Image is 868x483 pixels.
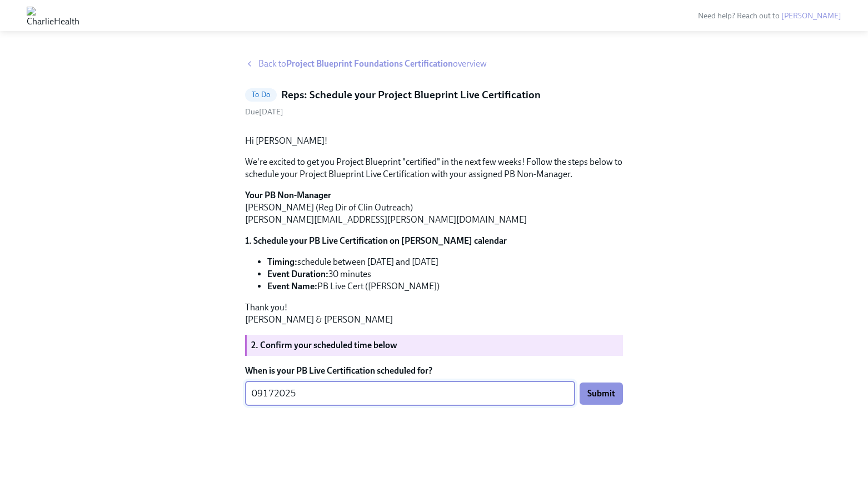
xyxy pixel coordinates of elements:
strong: Your PB Non-Manager [245,190,331,200]
textarea: 09172025 [252,387,568,400]
p: Hi [PERSON_NAME]! [245,135,623,147]
strong: Event Duration: [267,269,328,279]
li: schedule between [DATE] and [DATE] [267,256,623,268]
span: To Do [245,90,277,99]
a: Back toProject Blueprint Foundations Certificationoverview [245,58,623,70]
strong: Timing: [267,256,297,267]
p: We're excited to get you Project Blueprint "certified" in the next few weeks! Follow the steps be... [245,156,623,180]
p: [PERSON_NAME] (Reg Dir of Clin Outreach) [PERSON_NAME][EMAIL_ADDRESS][PERSON_NAME][DOMAIN_NAME] [245,189,623,226]
span: Wednesday, September 3rd 2025, 12:00 pm [245,107,283,117]
strong: 1. Schedule your PB Live Certification on [PERSON_NAME] calendar [245,235,507,246]
strong: Project Blueprint Foundations Certification [286,58,453,69]
span: Need help? Reach out to [698,11,841,21]
img: CharlieHealth [27,7,79,24]
label: When is your PB Live Certification scheduled for? [245,365,623,377]
p: Thank you! [PERSON_NAME] & [PERSON_NAME] [245,301,623,326]
span: Submit [587,388,615,399]
span: Back to overview [258,58,487,70]
h5: Reps: Schedule your Project Blueprint Live Certification [281,88,541,102]
a: [PERSON_NAME] [781,11,841,21]
strong: 2. Confirm your scheduled time below [251,340,397,350]
strong: Event Name: [267,281,317,291]
button: Submit [580,383,623,405]
li: PB Live Cert ([PERSON_NAME]) [267,280,623,293]
li: 30 minutes [267,268,623,280]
